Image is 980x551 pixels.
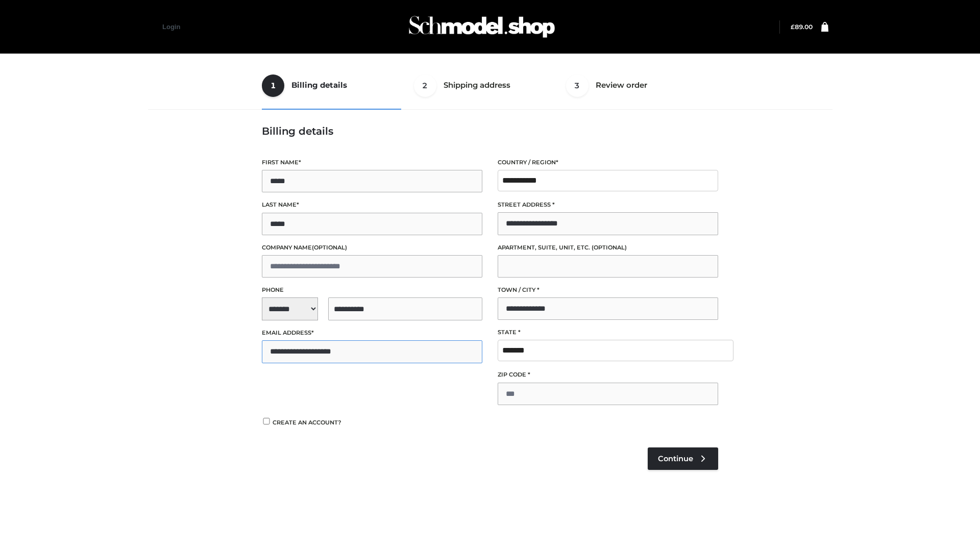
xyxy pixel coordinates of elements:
label: Country / Region [498,158,718,167]
label: State [498,328,718,337]
input: Create an account? [262,418,271,424]
label: Email address [262,328,482,338]
a: Login [162,23,180,31]
span: (optional) [592,244,627,251]
label: Last name [262,200,482,210]
label: ZIP Code [498,370,718,380]
a: Continue [648,447,718,470]
img: Schmodel Admin 964 [405,7,558,47]
label: Town / City [498,285,718,295]
label: Phone [262,285,482,295]
h3: Billing details [262,125,718,137]
a: £89.00 [791,23,813,31]
span: £ [791,23,795,31]
span: (optional) [312,244,347,251]
label: Company name [262,243,482,253]
label: First name [262,158,482,167]
span: Create an account? [273,419,341,426]
bdi: 89.00 [791,23,813,31]
span: Continue [658,454,693,463]
label: Street address [498,200,718,210]
label: Apartment, suite, unit, etc. [498,243,718,253]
